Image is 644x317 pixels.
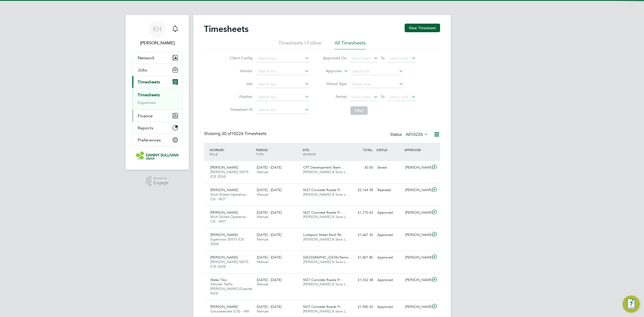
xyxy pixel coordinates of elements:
span: Manual [257,309,268,314]
span: Matai Tiko [210,278,227,282]
button: Network [132,52,182,64]
input: Search for... [256,93,309,101]
label: Timesheet ID [228,107,253,112]
span: 30 of [222,131,231,136]
div: [PERSON_NAME] [403,208,431,217]
span: Timesheets [138,79,160,85]
nav: Main navigation [126,15,189,170]
span: Select date [389,56,408,61]
span: Multi Skilled Operative - CIS - M27 [210,214,248,224]
span: [DATE] - [DATE] [257,210,281,215]
span: [DATE] - [DATE] [257,165,281,170]
div: £1,667.30 [347,231,375,239]
div: PERIOD [255,145,301,159]
div: [PERSON_NAME] [403,276,431,285]
span: / [268,148,269,152]
div: Showing [204,131,268,137]
button: New Timesheet [405,24,440,32]
span: [PERSON_NAME] & Sons L… [303,214,349,219]
span: [DATE] - [DATE] [257,255,281,260]
span: 10226 [411,132,423,137]
label: All [406,132,428,137]
span: Finance [138,113,153,118]
button: Timesheets [132,76,182,88]
span: Jobs [138,67,147,72]
a: Expenses [138,100,156,105]
button: Finance [132,110,182,122]
div: Approved [375,253,403,262]
input: Search for... [256,68,309,75]
div: Timesheets [132,88,182,110]
span: Vehicle/ Traffic [PERSON_NAME] (Outside M25) [210,282,252,296]
div: £0.00 [347,163,375,172]
span: Manual [257,170,268,174]
span: Select date [351,94,371,99]
input: Search for... [256,55,309,62]
div: SITE [301,145,347,159]
span: [PERSON_NAME] & Sons L… [303,309,349,314]
span: [PERSON_NAME] & Sons L… [303,260,349,264]
span: Powered by [153,176,169,181]
span: VENDOR [302,152,316,156]
button: Preferences [132,134,182,146]
div: £1,532.38 [347,276,375,285]
span: To [379,54,386,61]
div: [PERSON_NAME] [403,186,431,195]
span: Liverpool Street Roof Re… [303,232,345,237]
span: Select date [389,94,408,99]
span: Network [138,55,155,60]
span: Supervisor SSSTS (CIS 2024) [210,237,244,246]
span: Manual [257,192,268,197]
label: Client Config [228,56,253,60]
span: [PERSON_NAME] [210,165,238,170]
div: Status [390,131,429,139]
a: Go to home page [132,151,182,160]
div: Approved [375,303,403,311]
span: To [379,93,386,100]
span: Select date [351,56,371,61]
span: M27 Concrete Roads Fr… [303,188,344,192]
div: Approved [375,208,403,217]
div: Approved [375,231,403,239]
div: £1,801.80 [347,253,375,262]
span: ROLE [210,152,218,156]
span: [PERSON_NAME] [210,232,238,237]
span: Engage [153,181,169,185]
span: TOTAL [363,148,372,152]
div: £2,164.58 [347,186,375,195]
label: Period [323,94,347,99]
span: / [223,148,224,152]
span: [PERSON_NAME] & Sons L… [303,282,349,286]
div: WORKER [208,145,255,159]
span: CP7 Development Team… [303,165,344,170]
input: Search for... [256,106,309,114]
span: Groundworker (CIS) - HW [210,309,249,314]
span: [PERSON_NAME] & Sons L… [303,170,349,174]
span: [PERSON_NAME] & Sons L… [303,192,349,197]
span: [DATE] - [DATE] [257,188,281,192]
label: Approver [318,68,342,74]
div: [PERSON_NAME] [403,253,431,262]
button: Jobs [132,64,182,76]
span: Katie Holland [132,40,182,46]
span: / [309,148,310,152]
div: Approved [375,276,403,285]
span: [GEOGRAPHIC_DATA] Remo… [303,255,352,260]
button: Filter [350,106,368,115]
button: Reports [132,122,182,134]
span: [DATE] - [DATE] [257,278,281,282]
span: M27 Concrete Roads Fr… [303,304,344,309]
span: Preferences [138,137,161,143]
div: APPROVER [403,145,431,155]
span: M27 Concrete Roads Fr… [303,210,344,215]
div: [PERSON_NAME] [403,163,431,172]
span: M27 Concrete Roads Fr… [303,278,344,282]
div: STATUS [375,145,403,155]
span: [DATE] - [DATE] [257,232,281,237]
span: [PERSON_NAME] & Sons L… [303,237,349,242]
div: [PERSON_NAME] [403,303,431,311]
a: KH[PERSON_NAME] [132,20,182,46]
span: Manual [257,282,268,286]
button: Engage Resource Center [623,296,640,313]
span: Multi Skilled Operative - CIS - M27 [210,192,248,201]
